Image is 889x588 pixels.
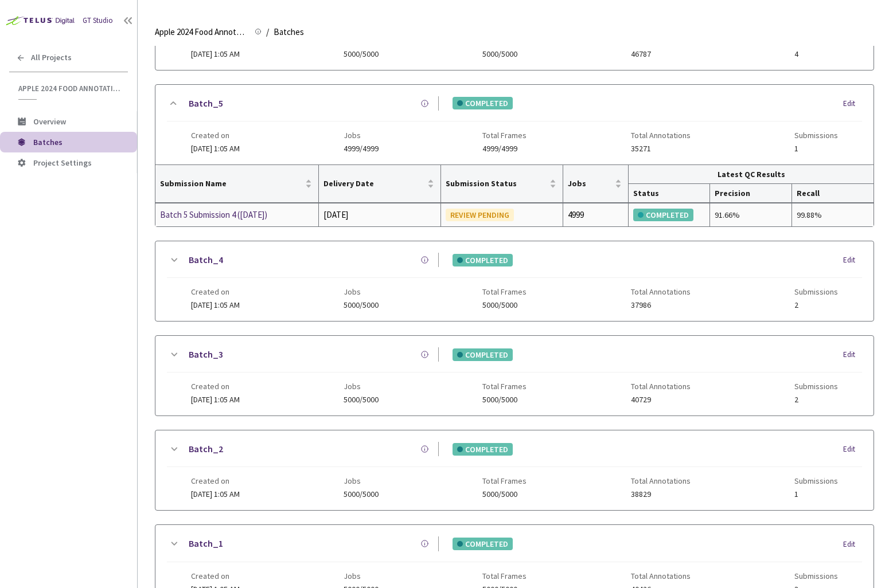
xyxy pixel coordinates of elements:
[843,254,862,266] div: Edit
[482,476,527,485] span: Total Frames
[191,49,240,59] span: [DATE] 1:05 AM
[794,287,838,296] span: Submissions
[631,382,691,391] span: Total Annotations
[794,476,838,485] span: Submissions
[446,209,514,221] div: REVIEW PENDING
[344,36,379,45] span: Jobs
[794,131,838,140] span: Submissions
[323,179,425,188] span: Delivery Date
[631,144,691,153] span: 35271
[629,165,874,184] th: Latest QC Results
[482,50,527,58] span: 5000/5000
[794,490,838,499] span: 1
[344,131,379,140] span: Jobs
[843,539,862,550] div: Edit
[482,131,527,140] span: Total Frames
[344,287,379,296] span: Jobs
[633,209,693,221] div: COMPLETED
[794,301,838,309] span: 2
[453,538,513,550] div: COMPLETED
[344,395,379,404] span: 5000/5000
[453,348,513,361] div: COMPLETED
[189,253,223,267] a: Batch_4
[631,571,691,581] span: Total Annotations
[794,571,838,581] span: Submissions
[323,208,436,222] div: [DATE]
[794,50,838,58] span: 4
[453,254,513,266] div: COMPLETED
[344,301,379,309] span: 5000/5000
[344,144,379,153] span: 4999/4999
[191,476,240,485] span: Created on
[274,25,304,39] span: Batches
[794,395,838,404] span: 2
[160,208,282,222] a: Batch 5 Submission 4 ([DATE])
[843,444,862,455] div: Edit
[266,25,269,39] li: /
[155,241,874,321] div: Batch_4COMPLETEDEditCreated on[DATE] 1:05 AMJobs5000/5000Total Frames5000/5000Total Annotations37...
[191,300,240,310] span: [DATE] 1:05 AM
[631,287,691,296] span: Total Annotations
[446,179,547,188] span: Submission Status
[710,184,791,203] th: Precision
[155,85,874,164] div: Batch_5COMPLETEDEditCreated on[DATE] 1:05 AMJobs4999/4999Total Frames4999/4999Total Annotations35...
[631,36,691,45] span: Total Annotations
[629,184,710,203] th: Status
[83,15,113,26] div: GT Studio
[155,25,248,39] span: Apple 2024 Food Annotation Correction
[715,209,786,221] div: 91.66%
[482,36,527,45] span: Total Frames
[797,209,869,221] div: 99.88%
[482,395,527,404] span: 5000/5000
[189,536,223,551] a: Batch_1
[482,571,527,581] span: Total Frames
[843,349,862,360] div: Edit
[453,97,513,109] div: COMPLETED
[31,53,72,62] span: All Projects
[344,50,379,58] span: 5000/5000
[631,476,691,485] span: Total Annotations
[482,490,527,499] span: 5000/5000
[155,165,319,203] th: Submission Name
[191,394,240,405] span: [DATE] 1:05 AM
[33,116,66,127] span: Overview
[631,131,691,140] span: Total Annotations
[792,184,874,203] th: Recall
[453,443,513,456] div: COMPLETED
[568,179,613,188] span: Jobs
[191,131,240,140] span: Created on
[191,382,240,391] span: Created on
[191,489,240,499] span: [DATE] 1:05 AM
[482,301,527,309] span: 5000/5000
[482,382,527,391] span: Total Frames
[843,98,862,109] div: Edit
[631,490,691,499] span: 38829
[482,144,527,153] span: 4999/4999
[33,158,92,168] span: Project Settings
[191,287,240,296] span: Created on
[441,165,563,203] th: Submission Status
[319,165,441,203] th: Delivery Date
[794,36,838,45] span: Submissions
[160,179,303,188] span: Submission Name
[794,382,838,391] span: Submissions
[33,137,63,147] span: Batches
[18,84,121,93] span: Apple 2024 Food Annotation Correction
[189,96,223,111] a: Batch_5
[344,571,379,581] span: Jobs
[344,382,379,391] span: Jobs
[191,571,240,581] span: Created on
[563,165,629,203] th: Jobs
[631,301,691,309] span: 37986
[568,208,623,222] div: 4999
[189,442,223,456] a: Batch_2
[631,395,691,404] span: 40729
[631,50,691,58] span: 46787
[155,336,874,415] div: Batch_3COMPLETEDEditCreated on[DATE] 1:05 AMJobs5000/5000Total Frames5000/5000Total Annotations40...
[155,430,874,510] div: Batch_2COMPLETEDEditCreated on[DATE] 1:05 AMJobs5000/5000Total Frames5000/5000Total Annotations38...
[189,347,223,362] a: Batch_3
[482,287,527,296] span: Total Frames
[794,144,838,153] span: 1
[344,490,379,499] span: 5000/5000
